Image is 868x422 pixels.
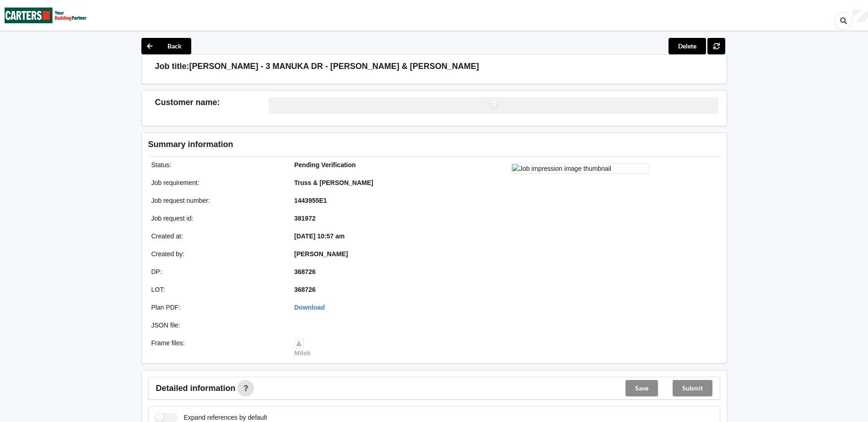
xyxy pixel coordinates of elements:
[141,38,191,54] button: Back
[145,338,288,358] div: Frame files :
[512,164,649,174] img: Job impression image thumbnail
[669,38,706,54] button: Delete
[294,161,356,169] b: Pending Verification
[294,215,316,222] b: 381972
[145,214,288,223] div: Job request id :
[145,321,288,330] div: JSON file :
[145,178,288,187] div: Job requirement :
[148,139,574,150] h3: Summary information
[294,250,348,258] b: [PERSON_NAME]
[294,232,345,240] b: [DATE] 10:57 am
[294,304,325,311] a: Download
[294,286,316,293] b: 368726
[156,384,236,392] span: Detailed information
[145,285,288,294] div: LOT :
[145,303,288,312] div: Plan PDF :
[189,61,479,72] h3: [PERSON_NAME] - 3 MANUKA DR - [PERSON_NAME] & [PERSON_NAME]
[294,179,373,186] b: Truss & [PERSON_NAME]
[145,267,288,276] div: DP :
[5,0,87,30] img: Carters
[294,339,311,357] a: Mitek
[145,232,288,241] div: Created at :
[294,197,327,204] b: 1443955E1
[155,61,189,72] h3: Job title:
[852,10,868,22] div: User Profile
[145,249,288,258] div: Created by :
[145,160,288,169] div: Status :
[294,268,316,275] b: 368726
[155,97,269,108] h3: Customer name :
[145,196,288,205] div: Job request number :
